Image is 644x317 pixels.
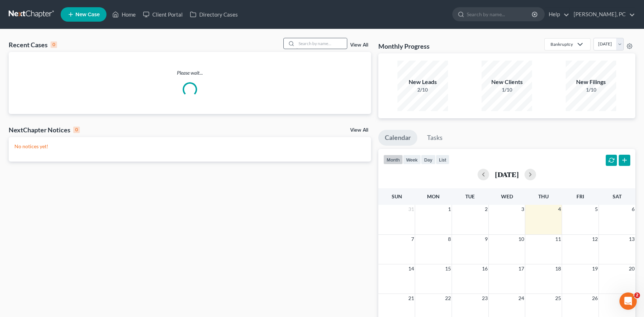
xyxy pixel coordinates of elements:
[465,193,475,199] span: Tue
[501,193,513,199] span: Wed
[350,128,368,133] a: View All
[408,264,415,273] span: 14
[570,8,635,21] a: [PERSON_NAME], PC
[421,155,436,164] button: day
[397,78,448,86] div: New Leads
[444,294,452,303] span: 22
[447,205,452,213] span: 1
[139,8,186,21] a: Client Portal
[467,8,533,21] input: Search by name...
[576,193,584,199] span: Fri
[518,264,525,273] span: 17
[628,235,635,243] span: 13
[634,292,640,298] span: 2
[554,235,562,243] span: 11
[109,8,139,21] a: Home
[392,193,402,199] span: Sun
[427,193,440,199] span: Mon
[51,41,57,48] div: 0
[591,294,599,303] span: 26
[566,78,616,86] div: New Filings
[408,205,415,213] span: 31
[518,294,525,303] span: 24
[495,171,519,178] h2: [DATE]
[481,294,488,303] span: 23
[75,12,100,17] span: New Case
[554,264,562,273] span: 18
[447,235,452,243] span: 8
[619,292,637,310] iframe: Intercom live chat
[545,8,569,21] a: Help
[484,205,488,213] span: 2
[484,235,488,243] span: 9
[408,294,415,303] span: 21
[482,86,532,93] div: 1/10
[9,40,57,49] div: Recent Cases
[403,155,421,164] button: week
[613,193,622,199] span: Sat
[350,43,368,48] a: View All
[628,264,635,273] span: 20
[296,38,347,49] input: Search by name...
[378,42,430,50] h3: Monthly Progress
[521,205,525,213] span: 3
[481,264,488,273] span: 16
[594,205,599,213] span: 5
[518,235,525,243] span: 10
[410,235,415,243] span: 7
[436,155,449,164] button: list
[591,235,599,243] span: 12
[631,205,635,213] span: 6
[591,264,599,273] span: 19
[397,86,448,93] div: 2/10
[9,126,80,134] div: NextChapter Notices
[383,155,403,164] button: month
[73,127,80,133] div: 0
[566,86,616,93] div: 1/10
[14,143,365,150] p: No notices yet!
[421,130,449,146] a: Tasks
[378,130,417,146] a: Calendar
[444,264,452,273] span: 15
[538,193,549,199] span: Thu
[482,78,532,86] div: New Clients
[186,8,241,21] a: Directory Cases
[554,294,562,303] span: 25
[551,41,573,47] div: Bankruptcy
[9,69,371,76] p: Please wait...
[557,205,562,213] span: 4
